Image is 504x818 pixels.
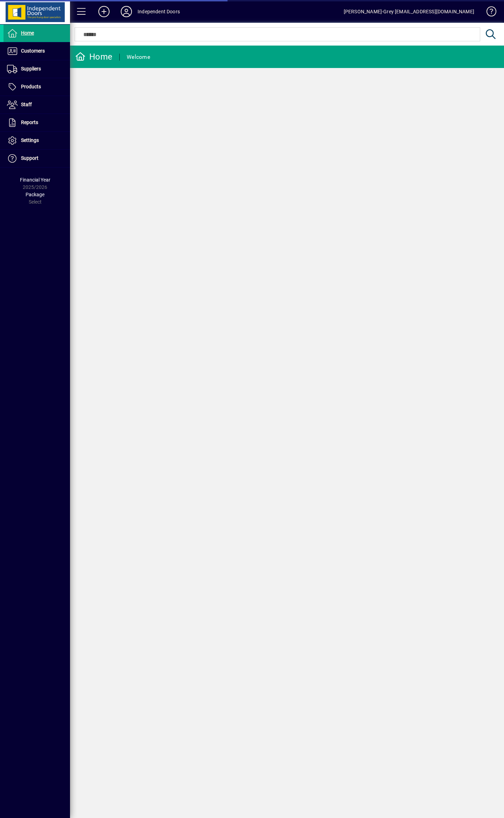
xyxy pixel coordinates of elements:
[21,48,45,54] span: Customers
[3,96,70,114] a: Staff
[75,51,112,62] div: Home
[3,60,70,78] a: Suppliers
[3,150,70,167] a: Support
[115,5,138,18] button: Profile
[21,30,34,36] span: Home
[21,66,41,71] span: Suppliers
[3,132,70,149] a: Settings
[21,155,38,161] span: Support
[3,42,70,60] a: Customers
[138,6,180,17] div: Independent Doors
[344,6,474,17] div: [PERSON_NAME]-Grey [EMAIL_ADDRESS][DOMAIN_NAME]
[3,114,70,131] a: Reports
[21,137,39,143] span: Settings
[127,52,150,63] div: Welcome
[21,84,41,89] span: Products
[93,5,115,18] button: Add
[21,102,32,107] span: Staff
[20,177,50,183] span: Financial Year
[21,120,38,125] span: Reports
[481,1,495,24] a: Knowledge Base
[3,78,70,96] a: Products
[26,192,44,197] span: Package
